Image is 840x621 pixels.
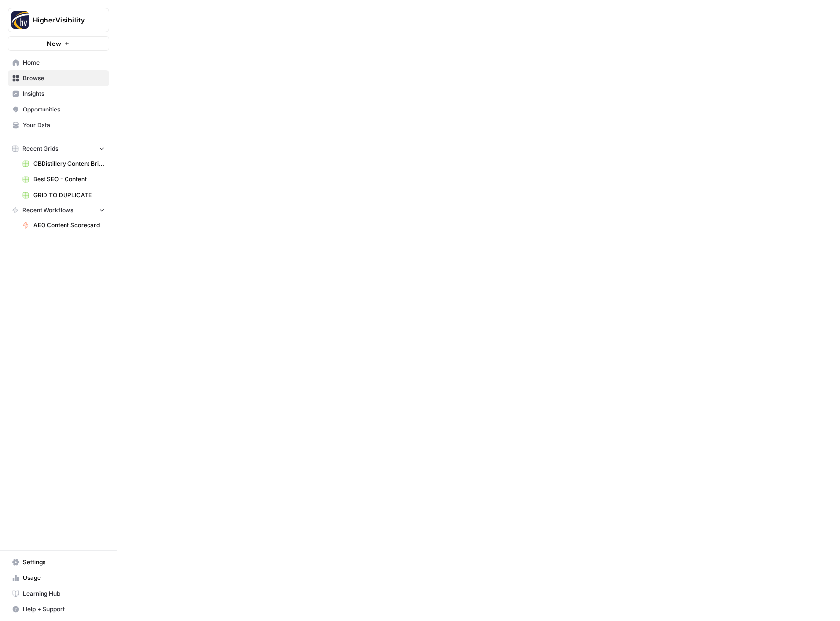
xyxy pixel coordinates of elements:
[33,15,92,25] span: HigherVisibility
[23,105,105,114] span: Opportunities
[8,586,109,601] a: Learning Hub
[18,218,109,233] a: AEO Content Scorecard
[8,117,109,133] a: Your Data
[33,175,105,184] span: Best SEO - Content
[23,74,105,83] span: Browse
[23,121,105,130] span: Your Data
[33,159,105,168] span: CBDistillery Content Briefs
[8,203,109,218] button: Recent Workflows
[18,156,109,172] a: CBDistillery Content Briefs
[23,558,105,567] span: Settings
[33,191,105,200] span: GRID TO DUPLICATE
[8,141,109,156] button: Recent Grids
[22,206,73,215] span: Recent Workflows
[8,554,109,570] a: Settings
[23,574,105,582] span: Usage
[8,601,109,617] button: Help + Support
[8,70,109,86] a: Browse
[23,58,105,67] span: Home
[23,589,105,598] span: Learning Hub
[8,102,109,117] a: Opportunities
[47,39,61,48] span: New
[8,55,109,70] a: Home
[8,570,109,586] a: Usage
[23,89,105,98] span: Insights
[18,172,109,187] a: Best SEO - Content
[23,605,105,614] span: Help + Support
[18,187,109,203] a: GRID TO DUPLICATE
[33,221,105,230] span: AEO Content Scorecard
[22,144,58,153] span: Recent Grids
[8,86,109,102] a: Insights
[8,8,109,32] button: Workspace: HigherVisibility
[11,11,29,29] img: HigherVisibility Logo
[8,36,109,51] button: New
